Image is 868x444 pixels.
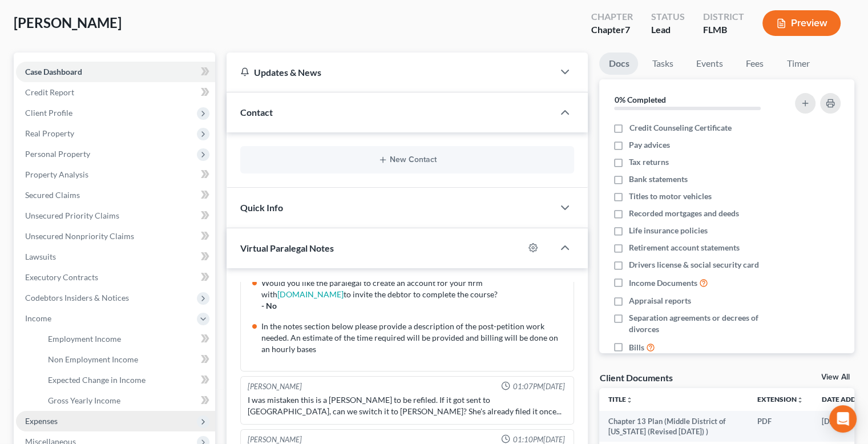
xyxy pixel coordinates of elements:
span: Virtual Paralegal Notes [240,243,334,253]
span: Quick Info [240,202,283,213]
a: View All [821,373,850,381]
a: Case Dashboard [16,62,215,82]
div: I was mistaken this is a [PERSON_NAME] to be refiled. If it got sent to [GEOGRAPHIC_DATA], can we... [248,394,567,417]
i: unfold_more [626,397,633,403]
span: Drivers license & social security card [629,259,759,271]
span: Expected Change in Income [48,375,146,385]
span: [PERSON_NAME] [14,14,122,31]
a: Credit Report [16,82,215,103]
td: Chapter 13 Plan (Middle District of [US_STATE] (Revised [DATE]) ) [599,411,748,442]
span: Appraisal reports [629,295,691,306]
a: Unsecured Priority Claims [16,205,215,226]
span: Life insurance policies [629,225,708,236]
a: Tasks [643,53,682,75]
a: Timer [777,53,818,75]
span: Employment Income [48,334,121,344]
a: Docs [599,53,638,75]
span: Property Analysis [25,169,88,179]
span: Lawsuits [25,252,56,261]
div: - No [261,300,567,312]
a: Gross Yearly Income [39,390,215,411]
span: Case Dashboard [25,67,82,76]
a: Employment Income [39,329,215,349]
button: Preview [762,10,841,36]
div: [PERSON_NAME] [248,381,302,392]
a: Fees [736,53,773,75]
div: Updates & News [240,66,540,78]
span: Contact [240,107,273,118]
span: Credit Counseling Certificate [629,122,731,134]
span: Real Property [25,128,74,138]
span: Client Profile [25,108,72,118]
div: Chapter [591,10,633,23]
span: Income [25,313,51,323]
span: Unsecured Priority Claims [25,211,119,220]
div: Would you like the paralegal to create an account for your firm with to invite the debtor to comp... [261,277,567,300]
span: 7 [625,24,630,35]
div: In the notes section below please provide a description of the post-petition work needed. An esti... [261,321,567,355]
span: Pay advices [629,139,670,151]
a: [DOMAIN_NAME] [277,289,344,299]
div: FLMB [703,23,744,37]
span: Non Employment Income [48,354,138,364]
span: Bank statements [629,173,688,185]
span: Credit Report [25,87,74,97]
span: Bills [629,342,644,353]
span: Gross Yearly Income [48,395,120,405]
a: Executory Contracts [16,267,215,288]
a: Unsecured Nonpriority Claims [16,226,215,247]
span: Retirement account statements [629,242,740,253]
div: Status [651,10,685,23]
span: Tax returns [629,156,669,168]
div: Lead [651,23,685,37]
a: Extensionunfold_more [757,395,804,403]
a: Secured Claims [16,185,215,205]
div: Client Documents [599,372,672,384]
span: Recorded mortgages and deeds [629,208,739,219]
a: Titleunfold_more [608,395,633,403]
div: Chapter [591,23,633,37]
strong: 0% Completed [614,95,665,104]
span: Secured Claims [25,190,80,200]
div: District [703,10,744,23]
span: Separation agreements or decrees of divorces [629,312,781,335]
span: 01:07PM[DATE] [512,381,564,392]
span: Titles to motor vehicles [629,191,712,202]
span: Codebtors Insiders & Notices [25,293,129,302]
i: unfold_more [797,397,804,403]
button: New Contact [249,155,565,164]
div: Open Intercom Messenger [829,405,857,433]
a: Expected Change in Income [39,370,215,390]
span: Expenses [25,416,58,426]
span: Unsecured Nonpriority Claims [25,231,134,241]
span: Income Documents [629,277,697,289]
a: Events [687,53,732,75]
span: Personal Property [25,149,90,159]
a: Lawsuits [16,247,215,267]
td: PDF [748,411,813,442]
span: Executory Contracts [25,272,98,282]
a: Property Analysis [16,164,215,185]
a: Non Employment Income [39,349,215,370]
